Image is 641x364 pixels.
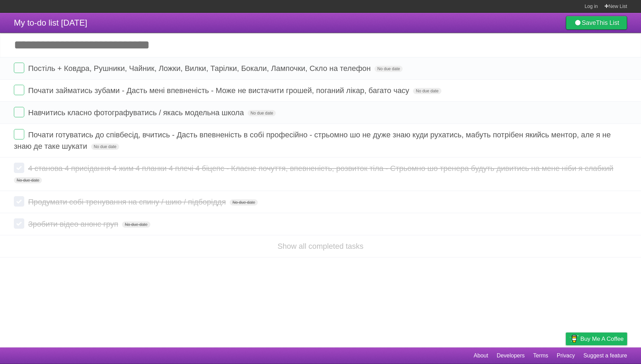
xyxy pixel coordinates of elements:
[122,221,150,228] span: No due date
[557,349,575,362] a: Privacy
[413,88,441,94] span: No due date
[14,85,24,95] label: Done
[28,64,372,73] span: Постіль + Ковдра, Рушники, Чайник, Ложки, Вилки, Тарілки, Бокали, Лампочки, Скло на телефон
[14,196,24,207] label: Done
[28,86,411,95] span: Почати займатись зубами - Дасть мені впевненість - Може не вистачити грошей, поганий лікар, багат...
[474,349,488,362] a: About
[14,218,24,229] label: Done
[14,129,24,139] label: Done
[566,16,627,30] a: SaveThis List
[28,108,246,117] span: Навчитись класно фотографуватись / якась модельна школа
[375,66,403,72] span: No due date
[14,177,42,183] span: No due date
[580,333,624,345] span: Buy me a coffee
[28,220,120,228] span: Зробити відео анонс груп
[91,144,119,150] span: No due date
[497,349,525,362] a: Developers
[278,242,363,251] a: Show all completed tasks
[583,349,627,362] a: Suggest a feature
[248,110,276,116] span: No due date
[566,333,627,345] a: Buy me a coffee
[596,19,619,26] b: This List
[230,199,258,206] span: No due date
[14,107,24,117] label: Done
[14,163,24,173] label: Done
[28,164,615,173] span: 4 станова 4 присідання 4 жим 4 планки 4 плечі 4 біцепс - Класне почуття, впевненість, розвиток ті...
[533,349,548,362] a: Terms
[14,130,611,151] span: Почати готуватись до співбесід, вчитись - Дасть впевненість в собі професійно - стрьомно шо не ду...
[14,18,87,27] span: My to-do list [DATE]
[569,333,579,345] img: Buy me a coffee
[28,198,228,206] span: Продумати собі тренування на спину / шию / підборіддя
[14,63,24,73] label: Done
